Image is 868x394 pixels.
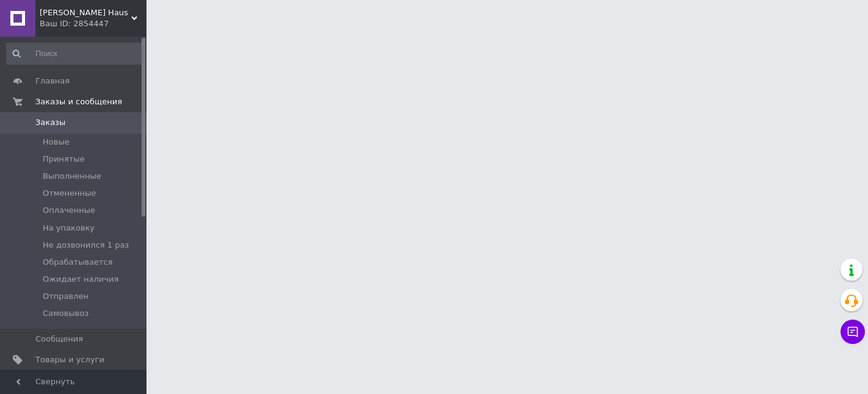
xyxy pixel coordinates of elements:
span: Ожидает наличия [43,274,118,285]
span: Главная [35,76,70,87]
span: Отправлен [43,291,89,302]
span: Заказы и сообщения [35,96,122,107]
span: Самовывоз [43,308,89,319]
span: Berlinger Haus [40,7,131,18]
button: Чат с покупателем [841,320,865,344]
span: Заказы [35,117,65,128]
span: Сообщения [35,334,83,345]
span: Обрабатывается [43,257,112,268]
div: Ваш ID: 2854447 [40,18,146,29]
span: Оплаченные [43,205,95,216]
span: Товары и услуги [35,354,104,365]
span: Новые [43,137,70,148]
span: Выполненные [43,171,101,182]
span: Отмененные [43,188,96,199]
input: Поиск [6,43,144,65]
span: Принятые [43,154,85,165]
span: Не дозвонился 1 раз [43,240,129,251]
span: На упаковку [43,223,95,234]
